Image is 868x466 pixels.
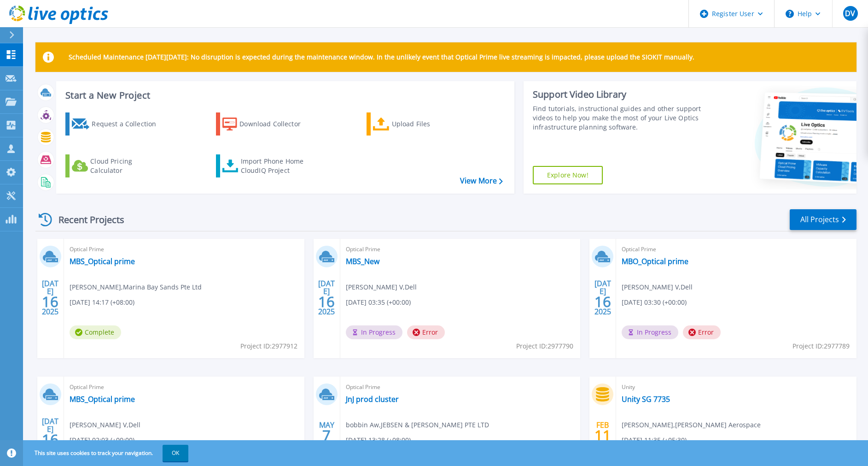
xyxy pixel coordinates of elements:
span: [DATE] 14:17 (+08:00) [70,297,134,307]
span: Project ID: 2977790 [516,341,573,351]
div: Support Video Library [533,88,702,100]
span: Error [683,325,721,339]
a: JnJ prod cluster [346,395,399,404]
a: MBS_Optical prime [70,257,135,266]
div: [DATE] 2025 [41,419,59,452]
a: Download Collector [216,112,319,136]
span: 16 [318,298,335,306]
span: In Progress [622,325,678,339]
p: Scheduled Maintenance [DATE][DATE]: No disruption is expected during the maintenance window. In t... [69,53,694,61]
span: DV [845,10,855,17]
a: View More [460,177,503,185]
span: In Progress [346,325,402,339]
span: 16 [42,298,58,306]
span: [DATE] 03:35 (+00:00) [346,297,411,307]
span: 16 [594,298,611,306]
div: Import Phone Home CloudIQ Project [241,157,313,175]
span: Unity [622,382,851,392]
div: Find tutorials, instructional guides and other support videos to help you make the most of your L... [533,104,702,132]
div: [DATE] 2025 [594,281,612,314]
span: 7 [322,431,331,439]
span: Optical Prime [622,244,851,254]
h3: Start a New Project [65,90,502,100]
div: [DATE] 2025 [41,281,59,314]
span: [DATE] 03:30 (+00:00) [622,297,687,307]
a: All Projects [790,209,856,230]
span: Error [407,325,445,339]
div: Download Collector [239,115,313,133]
span: bobbin Aw , JEBSEN & [PERSON_NAME] PTE LTD [346,420,489,430]
a: Upload Files [367,112,469,136]
span: Optical Prime [346,244,575,254]
div: MAY 2025 [318,419,335,452]
span: [PERSON_NAME] V , Dell [346,282,417,292]
span: [PERSON_NAME] , [PERSON_NAME] Aerospace [622,420,761,430]
span: [DATE] 13:28 (+08:00) [346,435,411,445]
span: [PERSON_NAME] V , Dell [70,420,140,430]
span: [DATE] 02:03 (+00:00) [70,435,134,445]
span: Complete [70,325,121,339]
a: Cloud Pricing Calculator [65,154,168,177]
span: [PERSON_NAME] V , Dell [622,282,693,292]
a: Request a Collection [65,112,168,136]
button: OK [163,445,188,461]
span: [PERSON_NAME] , Marina Bay Sands Pte Ltd [70,282,202,292]
span: 16 [42,436,58,443]
span: This site uses cookies to track your navigation. [25,445,188,461]
a: Explore Now! [533,166,603,184]
div: Recent Projects [35,208,137,231]
a: MBS_Optical prime [70,395,135,404]
div: Cloud Pricing Calculator [90,157,164,175]
span: Project ID: 2977789 [792,341,850,351]
div: FEB 2025 [594,419,612,452]
div: Upload Files [392,115,466,133]
span: 11 [594,431,611,439]
a: MBS_New [346,257,379,266]
div: [DATE] 2025 [318,281,335,314]
span: Project ID: 2977912 [240,341,297,351]
span: Optical Prime [346,382,575,392]
span: Optical Prime [70,382,299,392]
span: [DATE] 11:35 (+05:30) [622,435,687,445]
a: Unity SG 7735 [622,395,670,404]
a: MBO_Optical prime [622,257,688,266]
div: Request a Collection [92,115,165,133]
span: Optical Prime [70,244,299,254]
